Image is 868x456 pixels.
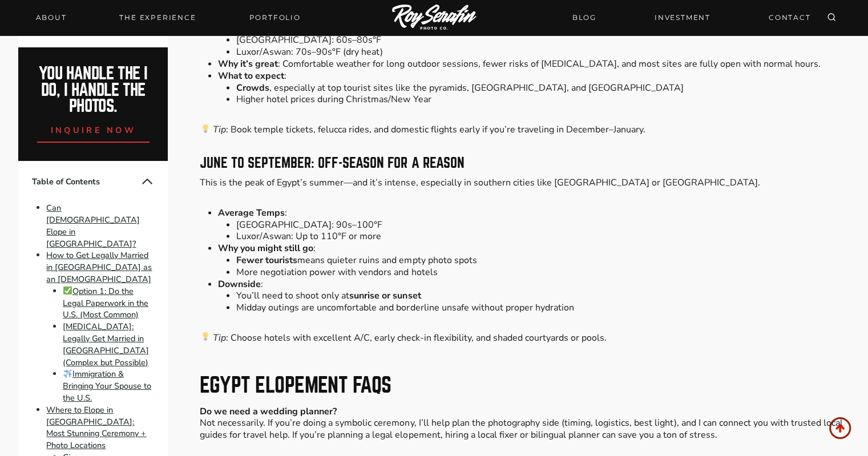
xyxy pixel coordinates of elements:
[112,10,203,26] a: THE EXPERIENCE
[648,7,717,27] a: INVESTMENT
[218,243,849,278] li: :
[46,249,152,285] a: How to Get Legally Married in [GEOGRAPHIC_DATA] as an [DEMOGRAPHIC_DATA]
[829,417,851,439] a: Scroll to top
[823,10,839,26] button: View Search Form
[236,302,849,314] li: Midday outings are uncomfortable and borderline unsafe without proper hydration
[218,58,849,70] li: : Comfortable weather for long outdoor sessions, fewer risks of [MEDICAL_DATA], and most sites ar...
[63,285,148,320] a: Option 1: Do the Legal Paperwork in the U.S. (Most Common)
[236,290,849,302] li: You’ll need to shoot only at
[201,124,210,134] img: 💡
[236,255,849,267] li: means quieter ruins and empty photo spots
[762,7,818,27] a: CONTACT
[63,369,71,377] img: ✈️
[236,267,849,279] li: More negotiation power with vendors and hotels
[236,82,269,94] strong: Crowds
[46,403,146,450] a: Where to Elope in [GEOGRAPHIC_DATA]: Most Stunning Ceremony + Photo Locations
[37,114,150,142] a: inquire now
[51,124,136,135] span: inquire now
[236,254,297,267] strong: Fewer tourists
[213,332,226,344] em: Tip
[392,5,477,31] img: Logo of Roy Serafin Photo Co., featuring stylized text in white on a light background, representi...
[218,279,849,314] li: :
[63,286,71,294] img: ✅
[46,201,140,248] a: Can [DEMOGRAPHIC_DATA] Elope in [GEOGRAPHIC_DATA]?
[236,94,849,106] li: Higher hotel prices during Christmas/New Year
[236,82,849,94] li: , especially at top tourist sites like the pyramids, [GEOGRAPHIC_DATA], and [GEOGRAPHIC_DATA]
[218,278,261,290] strong: Downside
[32,175,140,187] span: Table of Contents
[218,70,849,106] li: :
[140,174,154,188] button: Collapse Table of Contents
[566,7,818,27] nav: Secondary Navigation
[63,320,149,367] a: [MEDICAL_DATA]: Legally Get Married in [GEOGRAPHIC_DATA] (Complex but Possible)
[236,231,849,243] li: Luxor/Aswan: Up to 110°F or more
[200,332,849,344] p: : Choose hotels with excellent A/C, early check-in flexibility, and shaded courtyards or pools.
[201,332,210,341] img: 💡
[29,10,308,26] nav: Primary Navigation
[218,242,313,255] strong: Why you might still go
[29,10,74,26] a: About
[236,219,849,231] li: [GEOGRAPHIC_DATA]: 90s–100°F
[200,375,849,396] h2: Egypt Elopement FAQs
[566,7,603,27] a: BLOG
[200,156,849,170] h3: June to September: Off-Season for a Reason
[218,23,849,58] li: :
[349,289,421,302] strong: sunrise or sunset
[200,124,849,136] p: : Book temple tickets, felucca rides, and domestic flights early if you’re traveling in December–...
[200,406,849,441] p: Not necessarily. If you’re doing a symbolic ceremony, I’ll help plan the photography side (timing...
[242,10,307,26] a: Portfolio
[31,65,156,114] h2: You handle the i do, I handle the photos.
[213,123,226,136] em: Tip
[63,368,151,403] a: Immigration & Bringing Your Spouse to the U.S.
[218,207,285,219] strong: Average Temps
[200,405,337,418] strong: Do we need a wedding planner?
[200,177,849,189] p: This is the peak of Egypt’s summer—and it’s intense, especially in southern cities like [GEOGRAPH...
[236,46,849,58] li: Luxor/Aswan: 70s–90s°F (dry heat)
[218,207,849,243] li: :
[236,34,849,46] li: [GEOGRAPHIC_DATA]: 60s–80s°F
[218,70,284,82] strong: What to expect
[218,58,278,70] strong: Why it’s great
